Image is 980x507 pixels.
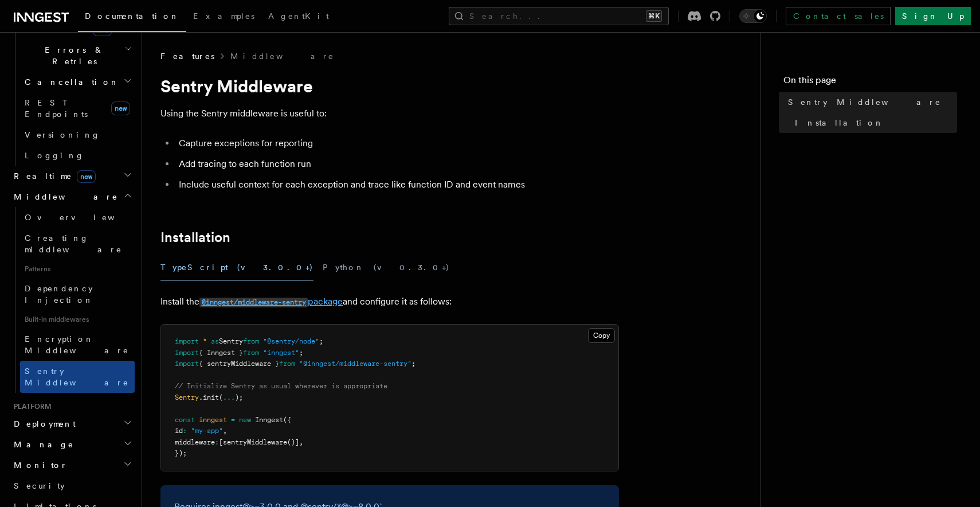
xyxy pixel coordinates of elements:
[175,449,187,457] span: });
[255,416,283,424] span: Inngest
[175,349,199,357] span: import
[261,3,336,31] a: AgentKit
[783,73,957,92] h4: On this page
[268,11,329,21] span: AgentKit
[231,416,235,424] span: =
[9,418,76,430] span: Deployment
[175,337,199,345] span: import
[160,255,313,280] button: TypeScript (v3.0.0+)
[199,296,343,307] a: @inngest/middleware-sentrypackage
[175,427,183,435] span: id
[199,298,308,307] code: @inngest/middleware-sentry
[9,434,135,455] button: Manage
[77,170,96,183] span: new
[9,475,135,496] a: Security
[9,170,96,182] span: Realtime
[20,44,124,67] span: Errors & Retries
[175,156,619,172] li: Add tracing to each function run
[193,11,254,21] span: Examples
[895,7,971,25] a: Sign Up
[25,366,129,387] span: Sentry Middleware
[223,393,235,401] span: ...
[588,328,615,343] button: Copy
[279,360,295,368] span: from
[20,361,135,393] a: Sentry Middleware
[287,438,299,446] span: ()]
[20,228,135,260] a: Creating middleware
[25,284,93,305] span: Dependency Injection
[191,427,223,435] span: "my-app"
[9,459,68,471] span: Monitor
[9,402,52,411] span: Platform
[219,337,243,345] span: Sentry
[739,9,767,23] button: Toggle dark mode
[219,438,223,446] span: [
[20,207,135,228] a: Overview
[223,438,287,446] span: sentryMiddleware
[243,337,259,345] span: from
[175,393,199,401] span: Sentry
[20,310,135,329] span: Built-in middlewares
[25,213,143,222] span: Overview
[211,337,219,345] span: as
[219,393,223,401] span: (
[783,92,957,112] a: Sentry Middleware
[299,438,303,446] span: ,
[199,393,219,401] span: .init
[230,50,335,62] a: Middleware
[795,117,884,128] span: Installation
[186,3,261,31] a: Examples
[25,334,129,355] span: Encryption Middleware
[20,145,135,166] a: Logging
[283,416,291,424] span: ({
[788,96,941,108] span: Sentry Middleware
[20,40,135,72] button: Errors & Retries
[78,3,186,32] a: Documentation
[183,427,187,435] span: :
[299,360,411,368] span: "@inngest/middleware-sentry"
[14,481,65,490] span: Security
[223,427,227,435] span: ,
[239,416,251,424] span: new
[25,98,88,119] span: REST Endpoints
[411,360,415,368] span: ;
[786,7,891,25] a: Contact sales
[25,151,84,160] span: Logging
[790,112,957,133] a: Installation
[199,360,279,368] span: { sentryMiddleware }
[9,455,135,475] button: Monitor
[111,102,130,115] span: new
[20,124,135,145] a: Versioning
[175,177,619,193] li: Include useful context for each exception and trace like function ID and event names
[215,438,219,446] span: :
[175,438,215,446] span: middleware
[20,329,135,361] a: Encryption Middleware
[9,191,118,202] span: Middleware
[160,106,619,122] p: Using the Sentry middleware is useful to:
[175,382,387,390] span: // Initialize Sentry as usual wherever is appropriate
[319,337,323,345] span: ;
[20,72,135,92] button: Cancellation
[175,360,199,368] span: import
[235,393,243,401] span: );
[646,10,662,22] kbd: ⌘K
[9,186,135,207] button: Middleware
[175,135,619,151] li: Capture exceptions for reporting
[263,349,299,357] span: "inngest"
[25,233,122,254] span: Creating middleware
[263,337,319,345] span: "@sentry/node"
[199,349,243,357] span: { Inngest }
[299,349,303,357] span: ;
[160,229,230,245] a: Installation
[20,92,135,124] a: REST Endpointsnew
[243,349,259,357] span: from
[9,166,135,186] button: Realtimenew
[9,439,74,450] span: Manage
[449,7,669,25] button: Search...⌘K
[323,255,450,280] button: Python (v0.3.0+)
[160,294,619,310] p: Install the and configure it as follows:
[9,207,135,393] div: Middleware
[25,130,100,139] span: Versioning
[175,416,195,424] span: const
[199,416,227,424] span: inngest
